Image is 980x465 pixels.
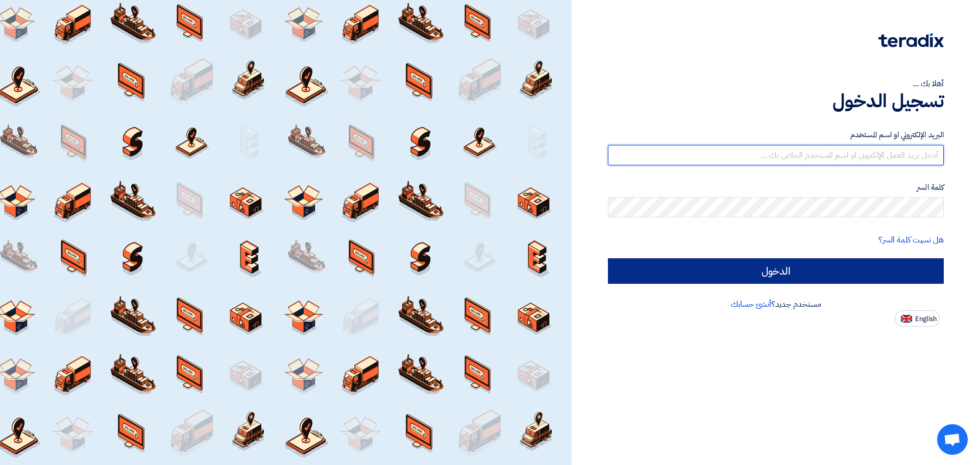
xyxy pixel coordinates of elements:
[915,315,937,323] span: English
[608,129,944,141] label: البريد الإلكتروني او اسم المستخدم
[878,33,944,47] img: Teradix logo
[608,182,944,193] label: كلمة السر
[731,298,771,310] a: أنشئ حسابك
[608,145,944,165] input: أدخل بريد العمل الإلكتروني او اسم المستخدم الخاص بك ...
[608,298,944,310] div: مستخدم جديد؟
[895,310,940,327] button: English
[878,234,944,246] a: هل نسيت كلمة السر؟
[937,424,968,455] div: Open chat
[901,315,912,323] img: en-US.png
[608,258,944,284] input: الدخول
[608,90,944,112] h1: تسجيل الدخول
[608,78,944,90] div: أهلا بك ...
